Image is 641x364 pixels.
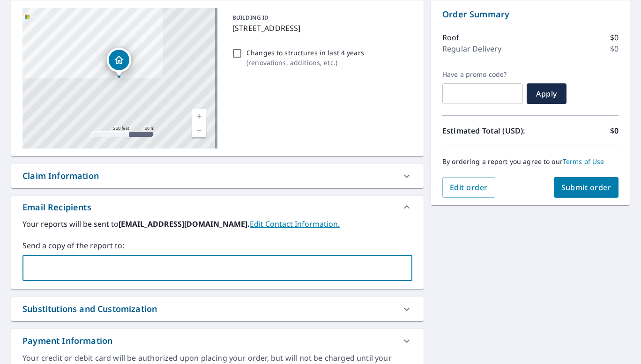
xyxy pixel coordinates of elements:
div: Email Recipients [22,201,91,214]
p: $0 [610,125,619,136]
span: Edit order [450,182,488,193]
div: Claim Information [22,170,99,182]
span: Submit order [561,182,611,193]
p: Roof [442,32,460,43]
label: Your reports will be sent to [22,218,412,230]
p: Regular Delivery [442,43,501,54]
button: Apply [527,83,566,104]
button: Edit order [442,177,495,198]
p: Order Summary [442,8,619,21]
a: Current Level 17, Zoom In [192,109,206,123]
p: By ordering a report you agree to our [442,157,619,166]
span: Apply [534,89,559,99]
label: Send a copy of the report to: [22,240,412,251]
div: Payment Information [22,334,112,347]
a: EditContactInfo [250,219,340,229]
p: Estimated Total (USD): [442,125,530,136]
label: Have a promo code? [442,70,523,79]
p: Changes to structures in last 4 years [246,48,364,58]
button: Submit order [554,177,619,198]
div: Email Recipients [11,196,424,218]
p: [STREET_ADDRESS] [232,22,409,34]
div: Claim Information [11,164,424,188]
b: [EMAIL_ADDRESS][DOMAIN_NAME]. [119,219,250,229]
p: ( renovations, additions, etc. ) [246,58,364,67]
a: Terms of Use [563,157,604,166]
div: Dropped pin, building 1, Residential property, 2525 N 159th St E Wichita, KS 67228 [107,48,131,77]
p: BUILDING ID [232,14,268,22]
div: Payment Information [11,329,424,353]
p: $0 [610,32,619,43]
p: $0 [610,43,619,54]
div: Substitutions and Customization [11,297,424,321]
a: Current Level 17, Zoom Out [192,123,206,137]
div: Substitutions and Customization [22,303,157,315]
